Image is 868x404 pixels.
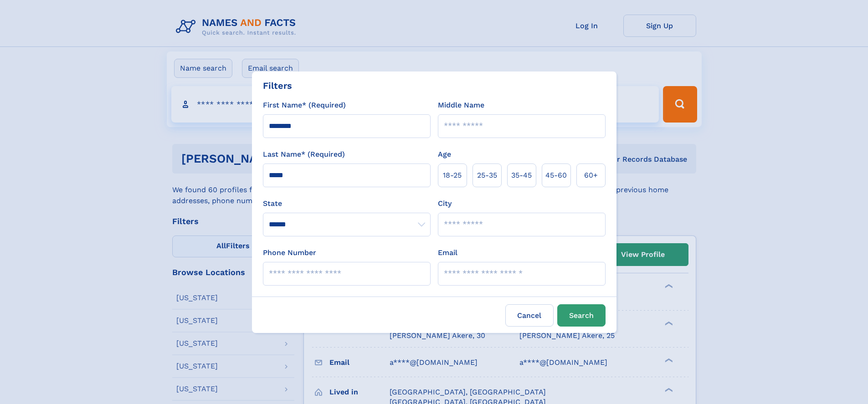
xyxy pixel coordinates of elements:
[511,170,532,181] span: 35‑45
[505,304,554,327] label: Cancel
[263,247,316,258] label: Phone Number
[477,170,497,181] span: 25‑35
[263,100,346,111] label: First Name* (Required)
[263,79,292,92] div: Filters
[438,100,484,111] label: Middle Name
[545,170,567,181] span: 45‑60
[263,198,431,209] label: State
[443,170,462,181] span: 18‑25
[438,247,457,258] label: Email
[438,198,452,209] label: City
[438,149,451,160] label: Age
[557,304,606,327] button: Search
[584,170,598,181] span: 60+
[263,149,345,160] label: Last Name* (Required)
